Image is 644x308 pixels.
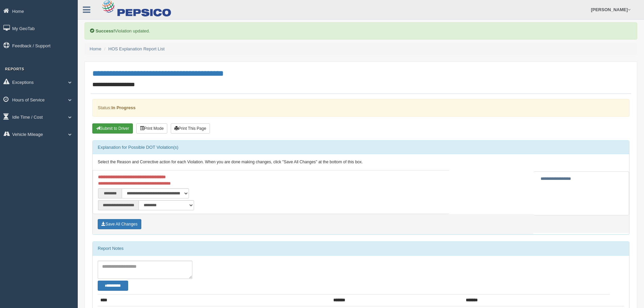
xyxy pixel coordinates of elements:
[90,46,101,51] a: Home
[171,123,210,134] button: Print This Page
[136,123,167,134] button: Print Mode
[93,141,629,154] div: Explanation for Possible DOT Violation(s)
[92,99,629,116] div: Status:
[111,105,136,110] strong: In Progress
[92,123,133,134] button: Submit To Driver
[98,281,128,291] button: Change Filter Options
[96,28,115,33] b: Success!
[93,154,629,170] div: Select the Reason and Corrective action for each Violation. When you are done making changes, cli...
[109,46,165,51] a: HOS Explanation Report List
[93,242,629,255] div: Report Notes
[98,219,141,229] button: Save
[85,22,637,40] div: Violation updated.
